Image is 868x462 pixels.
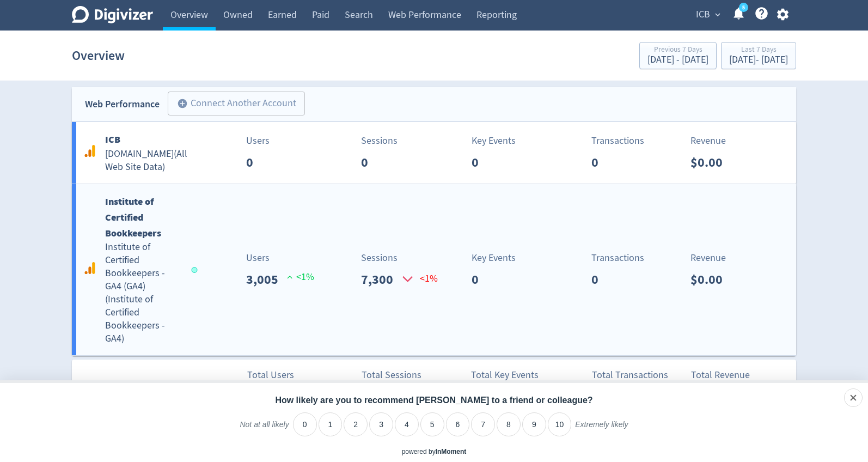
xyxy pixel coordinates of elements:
[105,148,196,174] h5: [DOMAIN_NAME] ( All Web Site Data )
[72,122,796,184] a: ICB[DOMAIN_NAME](All Web Site Data)Users0Sessions0Key Events0Transactions0Revenue$0.00
[168,92,305,115] button: Connect Another Account
[522,412,546,436] li: 9
[436,448,467,455] a: InMoment
[647,46,708,55] div: Previous 7 Days
[246,270,287,289] p: 3,005
[361,133,398,148] p: Sessions
[548,412,572,436] li: 10
[72,38,125,73] h1: Overview
[690,270,731,289] p: $0.00
[85,96,160,112] div: Web Performance
[591,153,607,172] p: 0
[742,4,745,11] text: 5
[591,251,644,265] p: Transactions
[472,251,516,265] p: Key Events
[639,42,717,69] button: Previous 7 Days[DATE] - [DATE]
[592,368,668,382] p: Total Transactions
[402,447,467,457] div: powered by inmoment
[472,153,487,172] p: 0
[85,376,192,397] div: Total
[192,267,201,273] span: Data last synced: 16 Sep 2025, 11:02pm (AEST)
[446,412,470,436] li: 6
[361,153,377,172] p: 0
[691,368,750,382] p: Total Revenue
[591,270,607,289] p: 0
[105,241,181,345] h5: Institute of Certified Bookkeepers - GA4 (GA4) ( Institute of Certified Bookkeepers - GA4 )
[696,6,710,23] span: ICB
[471,412,495,436] li: 7
[591,133,644,148] p: Transactions
[729,55,788,65] div: [DATE] - [DATE]
[369,412,393,436] li: 3
[647,55,708,65] div: [DATE] - [DATE]
[692,6,723,23] button: ICB
[246,153,262,172] p: 0
[395,412,419,436] li: 4
[240,420,289,438] label: Not at all likely
[319,412,343,436] li: 1
[575,420,628,438] label: Extremely likely
[472,270,487,289] p: 0
[713,10,723,20] span: expand_more
[472,133,516,148] p: Key Events
[72,184,796,355] a: Institute of Certified BookkeepersInstitute of Certified Bookkeepers - GA4 (GA4)(Institute of Cer...
[160,93,305,115] a: Connect Another Account
[362,368,421,382] p: Total Sessions
[293,412,317,436] li: 0
[246,133,270,148] p: Users
[105,195,161,240] b: Institute of Certified Bookkeepers
[690,133,726,148] p: Revenue
[729,46,788,55] div: Last 7 Days
[402,270,420,288] p: <1%
[690,153,731,172] p: $0.00
[287,270,314,284] p: <1%
[844,388,863,407] div: Close survey
[344,412,368,436] li: 2
[361,270,402,289] p: 7,300
[497,412,521,436] li: 8
[361,251,398,265] p: Sessions
[739,3,748,12] a: 5
[83,262,96,275] svg: Google Analytics
[83,144,96,157] svg: Google Analytics
[721,42,796,69] button: Last 7 Days[DATE]- [DATE]
[105,133,120,146] b: ICB
[690,251,726,265] p: Revenue
[247,368,294,382] p: Total Users
[177,98,188,109] span: add_circle
[420,412,444,436] li: 5
[471,368,539,382] p: Total Key Events
[246,251,270,265] p: Users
